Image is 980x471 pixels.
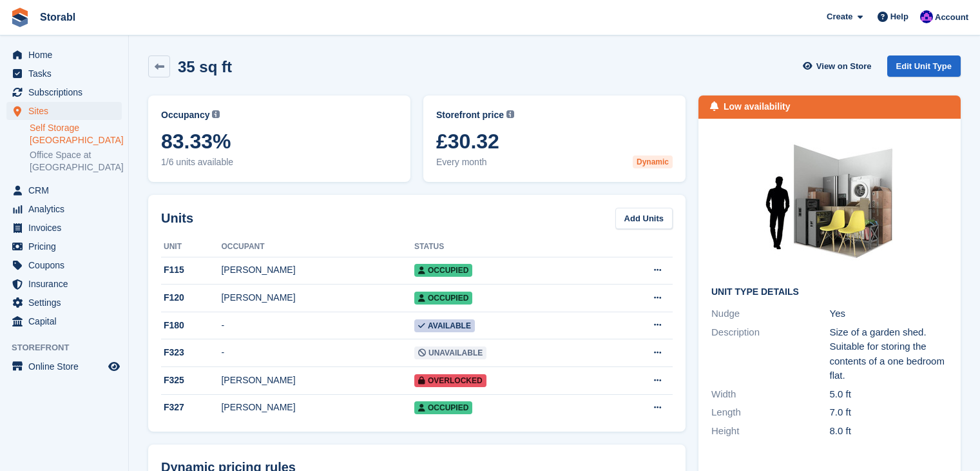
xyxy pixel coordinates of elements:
div: Height [711,424,830,439]
a: Preview store [106,359,122,374]
span: Tasks [28,65,106,83]
span: Help [890,10,908,23]
span: Settings [28,294,106,312]
span: Storefront [12,341,128,354]
a: menu [6,237,122,256]
div: Width [711,387,830,402]
a: Self Storage [GEOGRAPHIC_DATA] [30,122,122,146]
h2: Unit Type details [711,287,948,297]
div: 8.0 ft [830,424,948,439]
div: [PERSON_NAME] [221,401,414,414]
div: Yes [830,306,948,321]
a: Add Units [615,208,673,229]
div: Nudge [711,306,830,321]
a: Office Space at [GEOGRAPHIC_DATA] [30,149,122,174]
td: - [221,312,414,339]
div: F323 [161,346,221,359]
div: [PERSON_NAME] [221,263,414,277]
div: Description [711,325,830,383]
h2: Units [161,208,193,228]
a: menu [6,181,122,199]
a: menu [6,219,122,237]
img: stora-icon-8386f47178a22dfd0bd8f6a31ec36ba5ce8667c1dd55bd0f319d3a0aa187defe.svg [10,8,30,27]
div: Size of a garden shed. Suitable for storing the contents of a one bedroom flat. [830,325,948,383]
span: 1/6 units available [161,155,398,169]
div: [PERSON_NAME] [221,374,414,387]
a: menu [6,65,122,83]
div: F120 [161,291,221,305]
span: Every month [436,155,673,169]
span: Analytics [28,200,106,218]
div: Dynamic [633,155,673,168]
a: View on Store [802,55,877,77]
span: Account [935,11,968,24]
th: Occupant [221,237,414,257]
img: Bailey Hunt [920,10,933,23]
a: menu [6,312,122,330]
span: CRM [28,181,106,199]
span: 83.33% [161,130,398,153]
span: Available [414,319,475,332]
div: F180 [161,319,221,332]
h2: 35 sq ft [178,58,232,75]
a: Edit Unit Type [887,55,961,77]
a: menu [6,357,122,376]
div: Length [711,405,830,420]
span: Online Store [28,357,106,376]
span: Insurance [28,275,106,293]
span: Invoices [28,219,106,237]
span: Subscriptions [28,83,106,101]
div: 5.0 ft [830,387,948,402]
a: menu [6,83,122,101]
span: Home [28,46,106,64]
span: Storefront price [436,108,504,122]
span: Occupied [414,292,472,305]
a: menu [6,275,122,293]
a: menu [6,256,122,274]
a: menu [6,102,122,120]
div: F115 [161,263,221,277]
span: Unavailable [414,346,486,359]
img: 35-sqft-unit.jpg [733,132,927,277]
span: Occupied [414,264,472,277]
th: Unit [161,237,221,257]
img: icon-info-grey-7440780725fd019a000dd9b08b2336e03edf1995a4989e88bcd33f0948082b44.svg [506,110,514,118]
span: £30.32 [436,130,673,153]
span: Sites [28,102,106,120]
span: Create [827,10,852,23]
img: icon-info-grey-7440780725fd019a000dd9b08b2336e03edf1995a4989e88bcd33f0948082b44.svg [212,110,220,118]
div: Low availability [724,100,790,114]
a: menu [6,294,122,312]
span: Occupied [414,401,472,414]
div: [PERSON_NAME] [221,291,414,305]
span: Coupons [28,256,106,274]
th: Status [414,237,602,257]
div: F325 [161,374,221,387]
span: Pricing [28,237,106,256]
div: 7.0 ft [830,405,948,420]
div: F327 [161,401,221,414]
span: Capital [28,312,106,330]
a: menu [6,200,122,218]
span: Overlocked [414,374,486,387]
td: - [221,339,414,367]
a: menu [6,46,122,64]
span: Occupancy [161,108,209,122]
span: View on Store [816,60,872,73]
a: Storabl [35,6,81,28]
